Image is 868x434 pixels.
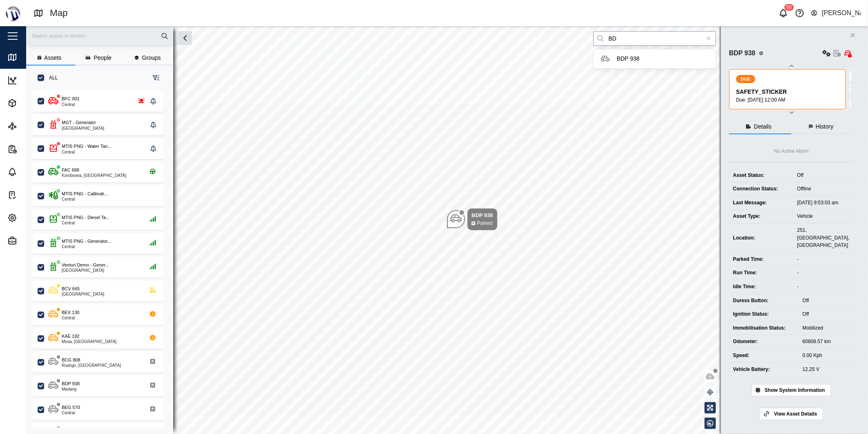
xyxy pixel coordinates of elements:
[733,234,789,242] div: Location:
[62,316,79,320] div: Central
[62,103,79,107] div: Central
[21,76,56,85] div: Dashboard
[21,213,49,222] div: Settings
[797,185,850,193] div: Offline
[62,143,112,150] div: MTIS PNG - Water Tan...
[733,255,789,263] div: Parked Time:
[617,54,640,63] div: BDP 938
[733,199,789,207] div: Last Message:
[774,408,817,420] span: View Asset Details
[62,340,116,344] div: Mosa, [GEOGRAPHIC_DATA]
[62,150,112,154] div: Central
[816,124,834,129] span: History
[62,333,79,340] div: KAE 192
[759,408,823,420] a: View Asset Details
[765,384,825,396] span: Show System Information
[741,75,751,83] span: DUE
[33,88,173,427] div: grid
[733,352,794,359] div: Speed:
[477,219,492,227] div: Parked
[733,297,794,305] div: Duress Button:
[50,6,68,20] div: Map
[62,404,80,411] div: BEG 570
[822,8,861,18] div: [PERSON_NAME]
[733,310,794,318] div: Ignition Status:
[21,99,45,108] div: Assets
[142,55,161,61] span: Groups
[803,310,850,318] div: Off
[472,211,493,219] div: BDP 938
[733,212,789,220] div: Asset Type:
[62,214,110,221] div: MTIS PNG - Diesel Ta...
[752,384,831,396] button: Show System Information
[733,172,789,179] div: Asset Status:
[62,190,107,197] div: MTIS PNG - Calibrati...
[21,190,43,199] div: Tasks
[62,174,126,178] div: Korobosea, [GEOGRAPHIC_DATA]
[803,324,850,332] div: Mobilized
[62,380,80,387] div: BDP 938
[62,292,104,296] div: [GEOGRAPHIC_DATA]
[733,366,794,373] div: Vehicle Battery:
[26,26,868,434] canvas: Map
[797,226,850,249] div: 251, [GEOGRAPHIC_DATA], [GEOGRAPHIC_DATA]
[62,364,121,368] div: Ruango, [GEOGRAPHIC_DATA]
[62,387,80,391] div: Madang
[21,167,46,176] div: Alarms
[797,255,850,263] div: -
[729,48,756,59] div: BDP 938
[62,357,80,364] div: BCG 808
[733,324,794,332] div: Immobilisation Status:
[797,199,850,207] div: [DATE] 9:53:03 am
[21,145,48,154] div: Reports
[62,262,109,269] div: Venturi Demo - Gener...
[797,269,850,277] div: -
[62,238,111,245] div: MTIS PNG - Generator...
[62,309,79,316] div: BEX 130
[62,245,111,249] div: Central
[797,212,850,220] div: Vehicle
[62,197,107,201] div: Central
[62,167,79,174] div: FAC 698
[803,352,850,359] div: 0.00 Kph
[733,338,794,346] div: Odometer:
[4,4,22,22] img: Main Logo
[797,172,850,179] div: Off
[44,55,61,61] span: Assets
[21,53,39,62] div: Map
[810,7,861,19] button: [PERSON_NAME]
[733,283,789,291] div: Idle Time:
[736,96,840,104] div: Due: [DATE] 12:00 AM
[754,124,772,129] span: Details
[733,269,789,277] div: Run Time:
[803,297,850,305] div: Off
[803,366,850,373] div: 12.25 V
[774,147,809,155] div: No Active Alarm
[31,30,168,42] input: Search assets or drivers
[62,269,109,273] div: [GEOGRAPHIC_DATA]
[784,4,794,11] div: 50
[62,285,80,292] div: BCV 645
[62,221,110,225] div: Central
[62,119,96,126] div: MGT - Generator
[44,75,58,81] label: ALL
[94,55,112,61] span: People
[62,95,79,102] div: BFC 001
[447,208,497,230] div: Map marker
[803,338,850,346] div: 60608.57 km
[62,127,104,131] div: [GEOGRAPHIC_DATA]
[797,283,850,291] div: -
[21,236,44,245] div: Admin
[593,31,716,46] input: Search by People, Asset, Geozone or Place
[736,88,840,97] div: SAFETY_STICKER
[62,411,80,415] div: Central
[21,122,40,131] div: Sites
[733,185,789,193] div: Connection Status:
